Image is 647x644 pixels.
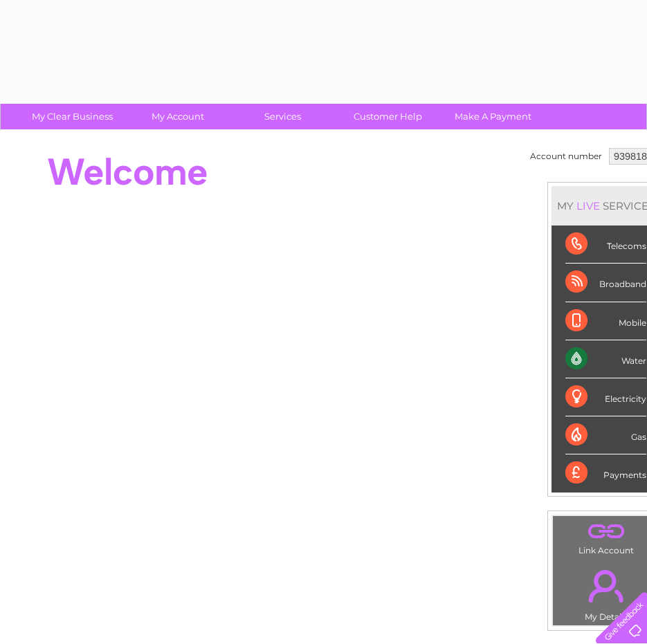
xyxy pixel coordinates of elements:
div: LIVE [574,199,603,212]
div: Gas [565,416,646,454]
a: Services [226,104,340,129]
a: Customer Help [331,104,445,129]
a: My Clear Business [15,104,129,129]
td: Account number [527,145,605,168]
a: My Account [120,104,235,129]
div: Water [565,340,646,378]
div: Electricity [565,378,646,416]
a: Make A Payment [436,104,550,129]
div: Broadband [565,264,646,302]
div: Mobile [565,302,646,340]
div: Telecoms [565,226,646,264]
div: Payments [565,454,646,492]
